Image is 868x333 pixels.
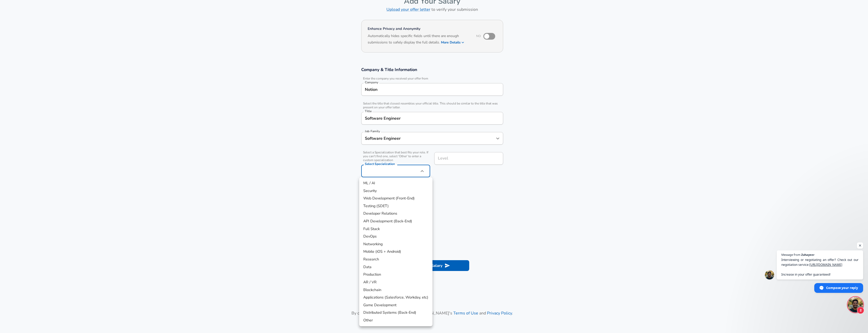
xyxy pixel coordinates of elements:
[781,253,800,256] span: Message from
[359,256,432,263] li: Research
[359,179,432,187] li: ML / AI
[359,263,432,271] li: Data
[359,309,432,317] li: Distributed Systems (Back-End)
[801,253,815,256] span: Zuhayeer
[359,225,432,233] li: Full Stack
[857,307,864,314] span: 2
[848,297,863,312] div: Open chat
[359,286,432,294] li: Blockchain
[359,301,432,309] li: Game Development
[359,210,432,217] li: Developer Relations
[781,257,858,277] span: Interviewing or negotiating an offer? Check out our negotiation service: Increase in your offer g...
[359,248,432,256] li: Mobile (iOS + Android)
[359,202,432,210] li: Testing (SDET)
[359,217,432,225] li: API Development (Back-End)
[359,317,432,324] li: Other
[359,195,432,202] li: Web Development (Front-End)
[359,187,432,195] li: Security
[359,271,432,278] li: Production
[359,240,432,248] li: Networking
[826,283,858,292] span: Compose your reply
[359,233,432,240] li: DevOps
[359,278,432,286] li: AR / VR
[359,294,432,301] li: Applications (Salesforce, Workday, etc)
